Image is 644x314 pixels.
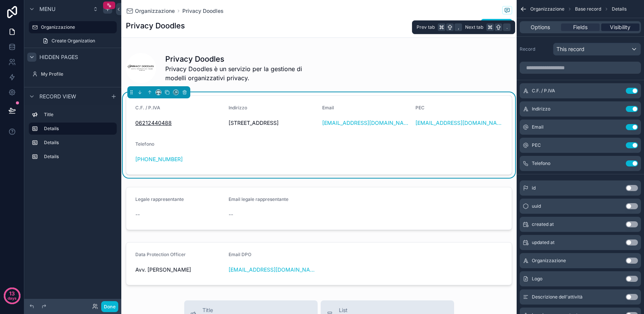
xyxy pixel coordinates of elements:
[39,5,55,13] span: Menu
[202,306,249,314] span: Title
[229,105,247,110] span: Indirizzo
[532,276,542,282] span: Logo
[101,301,118,312] button: Done
[182,7,224,15] a: Privacy Doodles
[610,23,630,31] span: Visibility
[532,160,550,166] span: Telefono
[339,306,404,314] span: List
[573,23,588,31] span: Fields
[135,105,160,110] span: C.F. / P.IVA
[135,141,154,147] span: Telefono
[481,19,512,33] button: Edit
[29,68,117,80] a: My Profile
[322,119,409,127] a: [EMAIL_ADDRESS][DOMAIN_NAME]
[417,24,435,30] span: Prev tab
[455,24,461,30] span: ,
[553,43,641,56] button: This record
[532,239,555,246] span: updated at
[126,20,185,31] h1: Privacy Doodles
[465,24,483,30] span: Next tab
[415,105,425,110] span: PEC
[575,6,601,12] span: Base record
[44,154,114,160] label: Details
[44,112,114,118] label: Title
[126,7,175,15] a: Organizzazione
[612,6,627,12] span: Details
[532,294,583,300] span: Descrizione dell'attività
[44,126,111,132] label: Details
[504,24,510,30] span: .
[415,119,503,127] a: [EMAIL_ADDRESS][DOMAIN_NAME]
[41,24,112,30] label: Organizzazione
[532,221,554,227] span: created at
[9,290,15,297] p: 13
[38,35,117,47] a: Create Organization
[39,53,78,61] span: Hidden pages
[41,71,115,77] label: My Profile
[135,120,172,126] tcxspan: Call 06212440488 via 3CX
[532,185,536,191] span: id
[531,23,550,31] span: Options
[29,21,117,33] a: Organizzazione
[532,258,566,264] span: Organizzazione
[532,203,541,209] span: uuid
[530,6,564,12] span: Organizzazione
[229,119,316,127] span: [STREET_ADDRESS]
[39,93,76,100] span: Record view
[135,155,183,163] a: [PHONE_NUMBER]
[532,88,555,94] span: C.F. / P.IVA
[532,124,544,130] span: Email
[44,140,114,146] label: Details
[520,46,550,52] label: Record
[8,293,17,303] p: days
[532,142,541,148] span: PEC
[52,38,95,44] span: Create Organization
[24,105,121,170] div: scrollable content
[135,7,175,15] span: Organizzazione
[322,105,334,110] span: Email
[532,106,550,112] span: Indirizzo
[556,45,584,53] span: This record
